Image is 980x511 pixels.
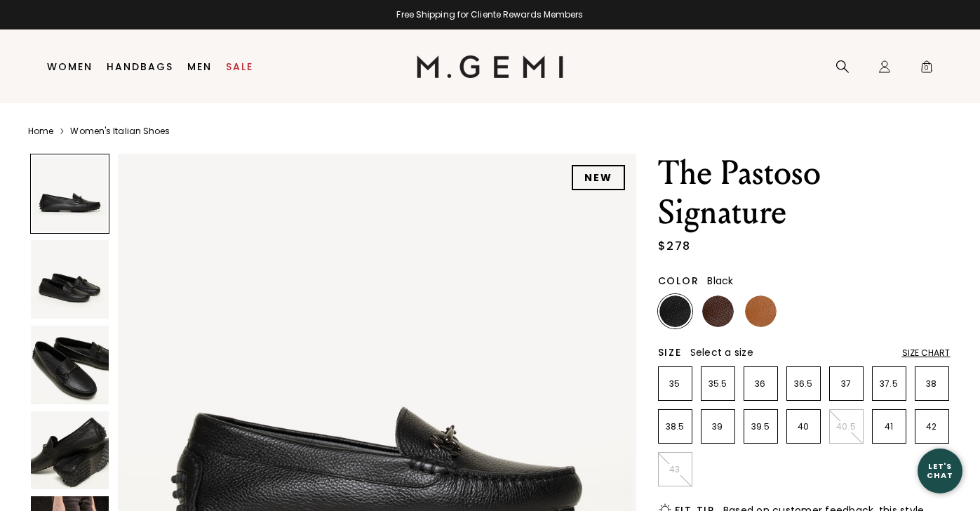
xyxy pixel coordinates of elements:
p: 36.5 [787,378,820,390]
img: The Pastoso Signature [31,411,109,490]
h2: Size [658,347,682,358]
a: Women [47,61,93,72]
p: 39 [702,421,734,432]
p: 37.5 [873,378,906,390]
p: 38 [915,378,948,390]
img: The Pastoso Signature [31,240,109,319]
span: Black [707,274,733,288]
img: Black [659,296,691,327]
p: 40 [787,421,820,432]
a: Handbags [107,61,173,72]
p: 38.5 [659,421,692,432]
a: Women's Italian Shoes [70,126,170,137]
a: Home [28,126,53,137]
p: 35 [659,378,692,390]
h2: Color [658,275,699,286]
p: 43 [659,464,692,475]
div: Let's Chat [918,462,962,479]
a: Men [187,61,212,72]
h1: The Pastoso Signature [658,154,951,232]
div: NEW [572,165,625,190]
div: $278 [658,238,691,255]
span: Select a size [690,345,753,359]
p: 42 [915,421,948,432]
img: M.Gemi [417,55,563,78]
p: 40.5 [830,421,863,432]
span: 0 [920,62,934,77]
a: Sale [226,61,253,72]
p: 37 [830,378,863,390]
p: 39.5 [744,421,777,432]
div: Size Chart [902,347,951,359]
img: The Pastoso Signature [31,326,109,404]
img: Tan [745,296,777,327]
p: 41 [873,421,906,432]
p: 36 [744,378,777,390]
img: Chocolate [702,296,734,327]
p: 35.5 [702,378,734,390]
